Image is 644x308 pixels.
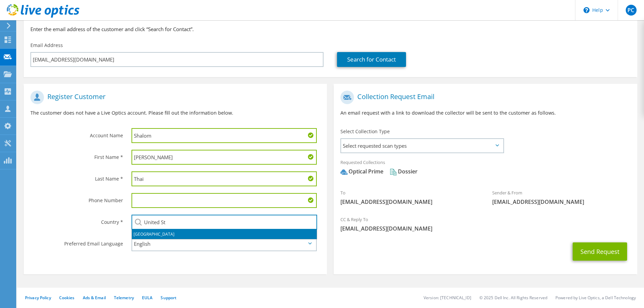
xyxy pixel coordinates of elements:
[30,25,630,33] h3: Enter the email address of the customer and click “Search for Contact”.
[390,168,418,175] div: Dossier
[340,198,479,206] span: [EMAIL_ADDRESS][DOMAIN_NAME]
[25,295,51,301] a: Privacy Policy
[555,295,636,301] li: Powered by Live Optics, a Dell Technology
[583,7,590,13] svg: \n
[334,155,637,182] div: Requested Collections
[337,52,406,67] a: Search for Contact
[161,295,176,301] a: Support
[132,230,317,239] li: [GEOGRAPHIC_DATA]
[626,5,637,16] span: PC
[114,295,134,301] a: Telemetry
[479,295,547,301] li: © 2025 Dell Inc. All Rights Reserved
[334,212,637,236] div: CC & Reply To
[142,295,152,301] a: EULA
[485,186,637,209] div: Sender & From
[424,295,471,301] li: Version: [TECHNICAL_ID]
[341,139,503,152] span: Select requested scan types
[30,42,63,49] label: Email Address
[340,225,630,232] span: [EMAIL_ADDRESS][DOMAIN_NAME]
[30,91,317,104] h1: Register Customer
[30,171,123,182] label: Last Name *
[573,242,627,261] button: Send Request
[340,128,390,135] label: Select Collection Type
[492,198,630,206] span: [EMAIL_ADDRESS][DOMAIN_NAME]
[30,128,123,139] label: Account Name
[30,193,123,204] label: Phone Number
[30,109,320,117] p: The customer does not have a Live Optics account. Please fill out the information below.
[334,186,485,209] div: To
[30,150,123,161] label: First Name *
[83,295,106,301] a: Ads & Email
[340,168,383,175] div: Optical Prime
[340,91,627,104] h1: Collection Request Email
[30,236,123,247] label: Preferred Email Language
[59,295,75,301] a: Cookies
[340,109,630,117] p: An email request with a link to download the collector will be sent to the customer as follows.
[30,215,123,226] label: Country *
